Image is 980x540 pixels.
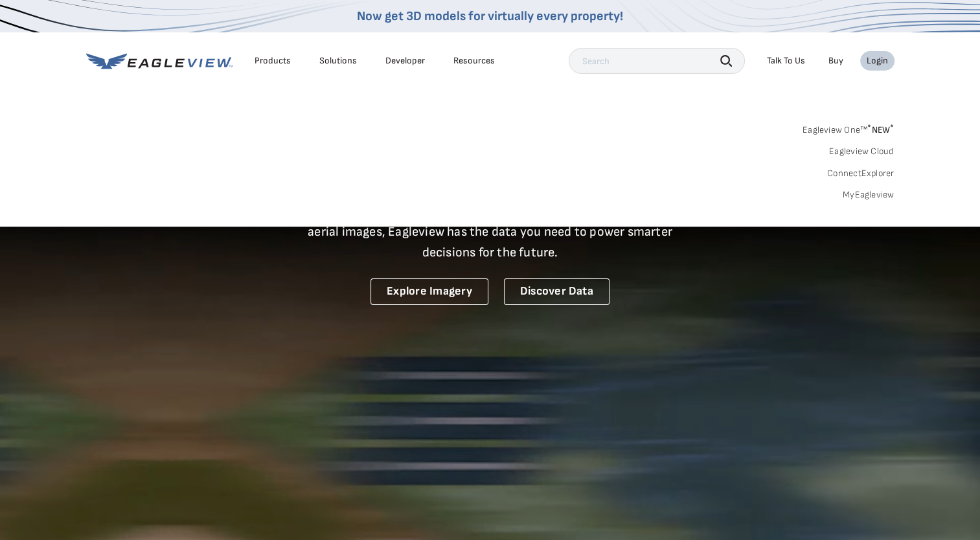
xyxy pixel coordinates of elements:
a: Explore Imagery [370,278,488,305]
div: Products [255,55,291,67]
a: Developer [385,55,425,67]
a: Eagleview Cloud [829,146,895,157]
a: Buy [828,55,843,67]
div: Resources [453,55,495,67]
a: ConnectExplorer [827,168,895,179]
div: Talk To Us [767,55,805,67]
a: Discover Data [504,278,610,305]
p: A new era starts here. Built on more than 3.5 billion high-resolution aerial images, Eagleview ha... [292,201,689,263]
a: MyEagleview [843,189,895,201]
span: NEW [867,124,894,135]
div: Login [867,55,888,67]
div: Solutions [319,55,357,67]
a: Eagleview One™*NEW* [803,120,895,135]
input: Search [569,48,745,74]
a: Now get 3D models for virtually every property! [357,8,623,24]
